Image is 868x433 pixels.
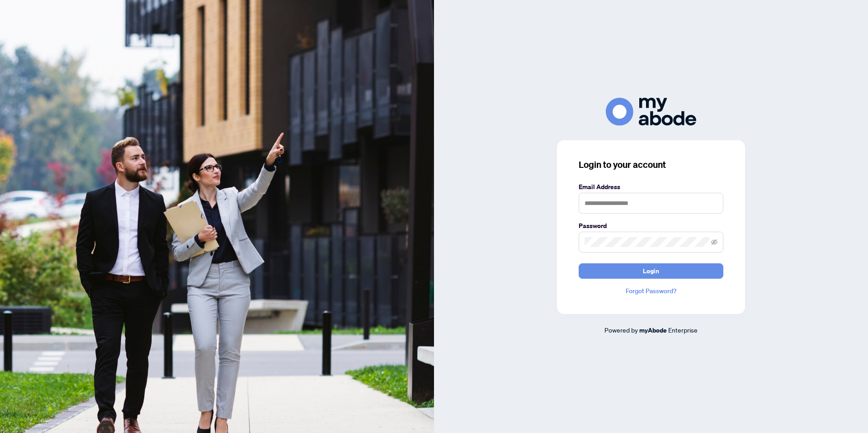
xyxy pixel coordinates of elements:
span: Powered by [604,326,638,334]
button: Login [579,263,723,279]
span: Login [643,264,659,278]
label: Password [579,221,723,231]
a: Forgot Password? [579,286,723,296]
a: myAbode [639,325,667,335]
img: ma-logo [606,98,696,125]
span: eye-invisible [711,239,717,245]
h3: Login to your account [579,158,723,171]
label: Email Address [579,182,723,192]
span: Enterprise [668,326,698,334]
